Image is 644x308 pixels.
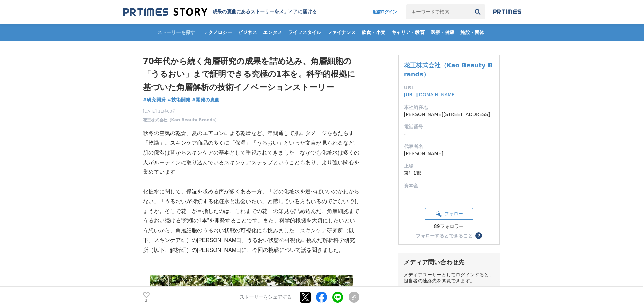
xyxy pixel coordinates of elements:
a: ビジネス [235,24,260,41]
div: メディアユーザーとしてログインすると、担当者の連絡先を閲覧できます。 [404,272,494,284]
a: 医療・健康 [428,24,457,41]
img: 成果の裏側にあるストーリーをメディアに届ける [123,7,207,17]
span: 飲食・小売 [359,29,388,35]
a: 花王株式会社（Kao Beauty Brands） [404,62,493,78]
div: フォローするとできること [416,233,473,238]
a: 飲食・小売 [359,24,388,41]
dt: 資本金 [404,182,494,189]
a: 成果の裏側にあるストーリーをメディアに届ける 成果の裏側にあるストーリーをメディアに届ける [123,7,317,17]
a: [URL][DOMAIN_NAME] [404,92,457,97]
a: ファイナンス [325,24,358,41]
span: ？ [476,233,481,238]
div: 89フォロワー [425,223,473,230]
p: 3 [143,299,150,302]
p: ストーリーをシェアする [240,294,292,301]
button: ？ [475,232,482,239]
dt: 上場 [404,163,494,170]
a: 施設・団体 [458,24,487,41]
span: 施設・団体 [458,29,487,35]
a: 花王株式会社（Kao Beauty Brands） [143,117,219,123]
span: #技術開発 [167,97,190,103]
dt: 本社所在地 [404,104,494,111]
a: #研究開発 [143,96,166,103]
dt: URL [404,84,494,91]
span: テクノロジー [201,29,235,35]
button: 検索 [470,4,485,19]
p: 秋冬の空気の乾燥、夏のエアコンによる乾燥など、年間通して肌にダメージをもたらす「乾燥」。スキンケア商品の多くに「保湿」「うるおい」といった文言が見られるなど、肌の保湿は昔からスキンケアの基本とし... [143,128,359,177]
div: メディア問い合わせ先 [404,258,494,266]
img: prtimes [493,9,521,15]
a: #開発の裏側 [192,96,220,103]
span: #研究開発 [143,97,166,103]
span: #開発の裏側 [192,97,220,103]
input: キーワードで検索 [406,4,470,19]
h2: 成果の裏側にあるストーリーをメディアに届ける [213,9,317,15]
a: ライフスタイル [285,24,324,41]
dt: 電話番号 [404,123,494,131]
a: テクノロジー [201,24,235,41]
dd: [PERSON_NAME][STREET_ADDRESS] [404,111,494,118]
span: ライフスタイル [285,29,324,35]
a: 配信ログイン [366,4,404,19]
span: 医療・健康 [428,29,457,35]
span: エンタメ [260,29,285,35]
a: エンタメ [260,24,285,41]
h1: 70年代から続く角層研究の成果を詰め込み、角層細胞の「うるおい」まで証明できる究極の1本を。科学的根拠に基づいた角層解析の技術イノベーションストーリー [143,55,359,94]
dd: - [404,189,494,196]
dd: - [404,131,494,138]
a: キャリア・教育 [389,24,427,41]
dd: 東証1部 [404,170,494,177]
p: 化粧水に関して、保湿を求める声が多くある一方、「どの化粧水を選べばいいのかわからない」「うるおいが持続する化粧水と出会いたい」と感じている方もいるのではないでしょうか。そこで花王が目指したのは、... [143,187,359,255]
dd: [PERSON_NAME] [404,150,494,157]
button: フォロー [425,208,473,220]
dt: 代表者名 [404,143,494,150]
span: [DATE] 11時00分 [143,108,219,114]
a: #技術開発 [167,96,190,103]
span: ビジネス [235,29,260,35]
span: キャリア・教育 [389,29,427,35]
span: ファイナンス [325,29,358,35]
